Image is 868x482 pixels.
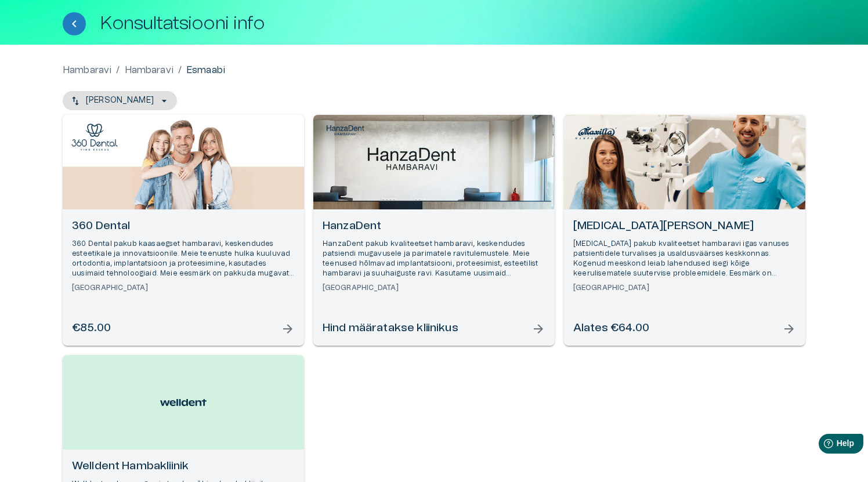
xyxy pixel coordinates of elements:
[63,63,111,77] a: Hambaravi
[782,322,796,336] span: arrow_forward
[100,13,265,34] h1: Konsultatsiooni info
[72,239,295,279] p: 360 Dental pakub kaasaegset hambaravi, keskendudes esteetikale ja innovatsioonile. Meie teenuste ...
[125,63,173,77] a: Hambaravi
[72,459,295,474] h6: Welldent Hambakliinik
[313,115,555,346] a: Open selected supplier available booking dates
[186,63,225,77] p: Esmaabi
[573,321,649,336] h6: Alates €64.00
[178,63,182,77] p: /
[573,124,619,142] img: Maxilla Hambakliinik logo
[72,321,111,336] h6: €85.00
[323,239,545,279] p: HanzaDent pakub kvaliteetset hambaravi, keskendudes patsiendi mugavusele ja parimatele ravitulemu...
[281,322,295,336] span: arrow_forward
[777,429,868,462] iframe: Help widget launcher
[573,239,796,279] p: [MEDICAL_DATA] pakub kvaliteetset hambaravi igas vanuses patsientidele turvalises ja usaldusväärs...
[72,219,295,234] h6: 360 Dental
[323,283,545,293] h6: [GEOGRAPHIC_DATA]
[323,219,545,234] h6: HanzaDent
[72,283,295,293] h6: [GEOGRAPHIC_DATA]
[71,124,118,151] img: 360 Dental logo
[573,219,796,234] h6: [MEDICAL_DATA][PERSON_NAME]
[573,283,796,293] h6: [GEOGRAPHIC_DATA]
[323,321,458,336] h6: Hind määratakse kliinikus
[63,12,86,35] button: Tagasi
[564,115,805,346] a: Open selected supplier available booking dates
[86,95,154,107] p: [PERSON_NAME]
[160,393,207,412] img: Welldent Hambakliinik logo
[531,322,545,336] span: arrow_forward
[116,63,120,77] p: /
[63,115,304,346] a: Open selected supplier available booking dates
[63,91,177,110] button: [PERSON_NAME]
[322,124,368,138] img: HanzaDent logo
